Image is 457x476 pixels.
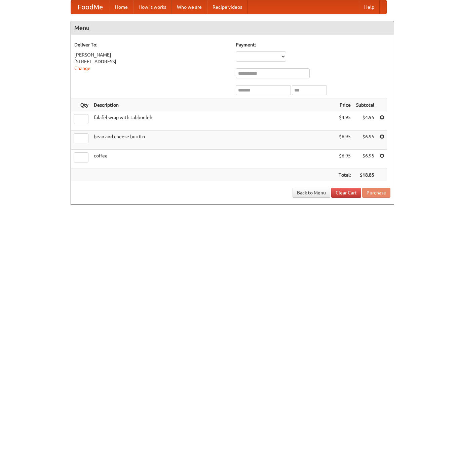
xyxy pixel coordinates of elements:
[336,169,353,181] th: Total:
[74,51,229,58] div: [PERSON_NAME]
[331,188,361,198] a: Clear Cart
[336,99,353,111] th: Price
[91,150,336,169] td: coffee
[71,21,394,35] h4: Menu
[172,0,207,14] a: Who we are
[336,131,353,150] td: $6.95
[207,0,247,14] a: Recipe videos
[353,111,377,131] td: $4.95
[91,99,336,111] th: Description
[236,41,390,48] h5: Payment:
[74,41,229,48] h5: Deliver To:
[110,0,133,14] a: Home
[133,0,172,14] a: How it works
[353,99,377,111] th: Subtotal
[362,188,390,198] button: Purchase
[353,150,377,169] td: $6.95
[353,131,377,150] td: $6.95
[91,111,336,131] td: falafel wrap with tabbouleh
[293,188,330,198] a: Back to Menu
[74,58,229,65] div: [STREET_ADDRESS]
[336,111,353,131] td: $4.95
[359,0,380,14] a: Help
[71,99,91,111] th: Qty
[74,66,90,71] a: Change
[91,131,336,150] td: bean and cheese burrito
[336,150,353,169] td: $6.95
[353,169,377,181] th: $18.85
[71,0,110,14] a: FoodMe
